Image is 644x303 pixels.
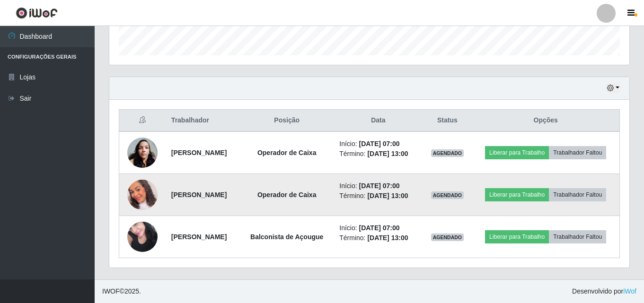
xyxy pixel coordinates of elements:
li: Início: [339,181,417,191]
span: Desenvolvido por [572,286,636,296]
li: Início: [339,223,417,233]
th: Posição [240,110,334,132]
button: Trabalhador Faltou [549,146,606,159]
strong: [PERSON_NAME] [171,149,227,156]
span: IWOF [102,287,120,295]
img: CoreUI Logo [16,7,58,19]
span: © 2025 . [102,286,141,296]
button: Liberar para Trabalho [485,146,549,159]
a: iWof [623,287,636,295]
time: [DATE] 07:00 [359,140,400,147]
li: Início: [339,139,417,149]
th: Status [423,110,472,132]
img: 1714848493564.jpeg [127,132,158,173]
li: Término: [339,149,417,159]
time: [DATE] 13:00 [367,150,408,157]
time: [DATE] 07:00 [359,182,400,190]
span: AGENDADO [431,149,464,157]
button: Liberar para Trabalho [485,230,549,243]
span: AGENDADO [431,191,464,199]
strong: [PERSON_NAME] [171,233,227,241]
time: [DATE] 07:00 [359,224,400,232]
time: [DATE] 13:00 [367,192,408,199]
span: AGENDADO [431,234,464,241]
th: Data [334,110,423,132]
img: 1753296559045.jpeg [127,177,158,212]
button: Liberar para Trabalho [485,188,549,201]
strong: [PERSON_NAME] [171,191,227,199]
strong: Operador de Caixa [257,191,317,199]
time: [DATE] 13:00 [367,234,408,242]
li: Término: [339,191,417,201]
th: Opções [472,110,619,132]
img: 1746197830896.jpeg [127,216,158,257]
button: Trabalhador Faltou [549,230,606,243]
strong: Operador de Caixa [257,149,317,156]
li: Término: [339,233,417,243]
strong: Balconista de Açougue [250,233,323,241]
button: Trabalhador Faltou [549,188,606,201]
th: Trabalhador [166,110,240,132]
